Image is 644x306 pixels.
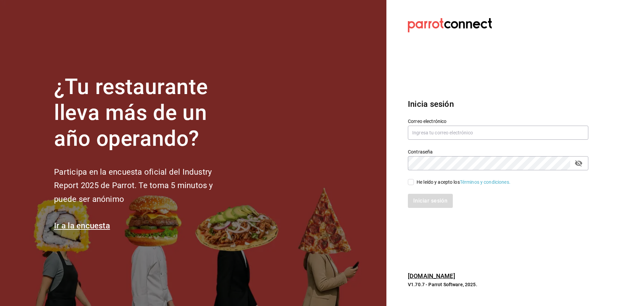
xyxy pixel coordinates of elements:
[460,179,511,185] a: Términos y condiciones.
[54,165,235,206] h2: Participa en la encuesta oficial del Industry Report 2025 de Parrot. Te toma 5 minutos y puede se...
[408,119,588,124] label: Correo electrónico
[408,149,588,154] label: Contraseña
[408,281,588,288] p: V1.70.7 - Parrot Software, 2025.
[573,158,584,169] button: passwordField
[417,179,511,186] div: He leído y acepto los
[54,221,110,230] a: Ir a la encuesta
[408,98,588,110] h3: Inicia sesión
[408,126,588,140] input: Ingresa tu correo electrónico
[54,74,235,151] h1: ¿Tu restaurante lleva más de un año operando?
[408,272,455,279] a: [DOMAIN_NAME]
